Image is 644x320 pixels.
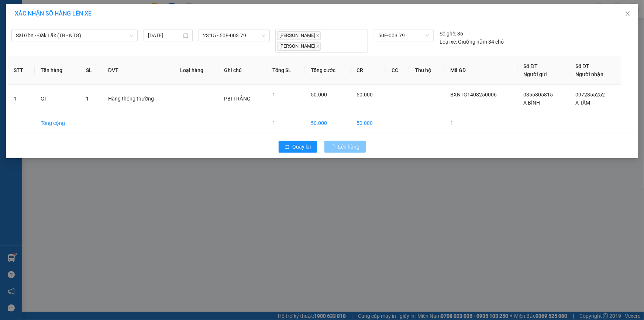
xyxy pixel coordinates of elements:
[279,141,317,153] button: rollbackQuay lại
[203,30,265,41] span: 23:15 - 50F-003.79
[15,10,92,17] span: XÁC NHẬN SỐ HÀNG LÊN XE
[440,38,457,46] span: Loại xe:
[316,44,320,48] span: close
[86,96,89,102] span: 1
[440,38,504,46] div: Giường nằm 34 chỗ
[293,143,311,151] span: Quay lại
[224,96,251,102] span: PBI TRẮNG
[8,56,35,85] th: STT
[305,113,351,133] td: 50.000
[524,100,540,106] span: A BÌNH
[29,12,102,17] strong: NHẬN HÀNG NHANH - GIAO TỐC HÀNH
[524,92,553,98] span: 0355805815
[35,56,80,85] th: Tên hàng
[445,56,518,85] th: Mã GD
[575,71,603,77] span: Người nhận
[148,31,182,40] input: 14/08/2025
[277,31,321,40] span: [PERSON_NAME]
[266,56,305,85] th: Tổng SL
[8,85,35,113] td: 1
[386,56,409,85] th: CC
[27,4,103,11] span: CTY TNHH DLVT TIẾN OANH
[625,11,631,17] span: close
[524,71,547,77] span: Người gửi
[311,92,327,98] span: 50.000
[16,51,95,57] span: ----------------------------------------------
[440,30,456,38] span: Số ghế:
[575,92,605,98] span: 0972355252
[3,36,48,43] span: ĐC: 720 Quốc Lộ 1A, [GEOGRAPHIC_DATA], Q12
[49,18,81,24] strong: 1900 633 614
[272,92,275,98] span: 1
[575,100,590,106] span: A TÂM
[35,113,80,133] td: Tổng cộng
[451,92,497,98] span: BXNTG1408250006
[440,30,463,38] div: 36
[56,29,94,33] span: VP Nhận: Hai Bà Trưng
[16,30,133,41] span: Sài Gòn - Đăk Lăk (TB - NTG)
[3,45,27,49] span: ĐT:0903515330
[80,56,102,85] th: SL
[316,34,320,37] span: close
[351,56,386,85] th: CR
[617,4,638,24] button: Close
[409,56,445,85] th: Thu hộ
[277,42,321,51] span: [PERSON_NAME]
[102,85,175,113] td: Hàng thông thường
[305,56,351,85] th: Tổng cước
[378,30,429,41] span: 50F-003.79
[3,5,21,23] img: logo
[524,63,538,69] span: Số ĐT
[575,63,589,69] span: Số ĐT
[3,27,50,34] span: VP Gửi: Kho 47 - Bến Xe Ngã Tư Ga
[56,45,82,49] span: ĐT: 0935371718
[102,56,175,85] th: ĐVT
[445,113,518,133] td: 1
[330,144,338,149] span: loading
[351,113,386,133] td: 50.000
[218,56,266,85] th: Ghi chú
[266,113,305,133] td: 1
[357,92,373,98] span: 50.000
[174,56,218,85] th: Loại hàng
[35,85,80,113] td: GT
[338,143,360,151] span: Lên hàng
[56,38,106,41] span: ĐC: [STREET_ADDRESS] BMT
[324,141,366,153] button: Lên hàng
[285,144,290,150] span: rollback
